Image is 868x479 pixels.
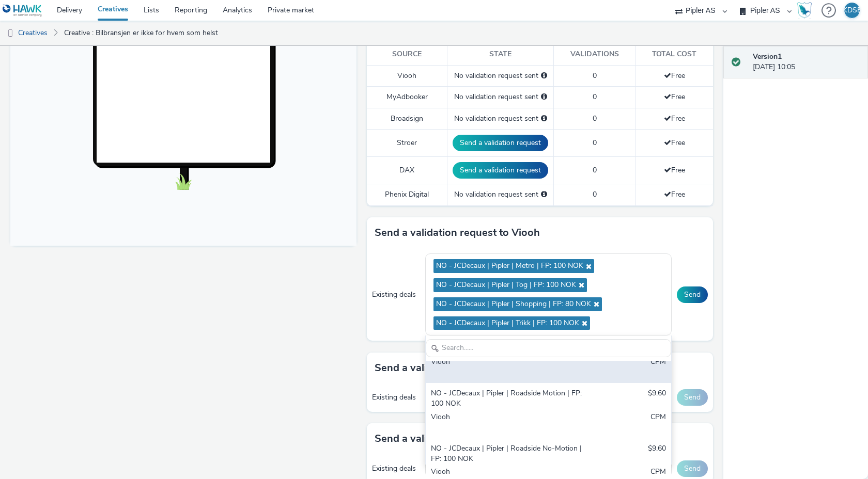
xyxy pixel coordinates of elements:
a: Hawk Academy [797,2,816,19]
div: KDSB [843,3,862,18]
th: State [447,44,554,65]
img: undefined Logo [3,4,42,17]
button: Send [677,460,708,477]
div: No validation request sent [453,114,548,124]
h3: Send a validation request to Viooh [375,225,540,241]
span: 0 [593,189,597,199]
button: Send [677,389,708,406]
div: Viooh [431,412,586,433]
td: MyAdbooker [367,87,447,108]
div: No validation request sent [453,92,548,102]
div: [DATE] 10:05 [753,52,860,73]
th: Total cost [636,44,713,65]
div: $9.60 [648,388,666,409]
span: Free [664,92,685,102]
span: 0 [593,165,597,175]
td: Viooh [367,65,447,86]
span: 0 [593,114,597,123]
div: NO - JCDecaux | Pipler | Roadside No-Motion | FP: 100 NOK [431,443,586,465]
div: Please select a deal below and click on Send to send a validation request to Broadsign. [541,114,547,124]
div: Please select a deal below and click on Send to send a validation request to Viooh. [541,71,547,81]
span: Free [664,165,685,175]
th: Validations [554,44,636,65]
th: Source [367,44,447,65]
h3: Send a validation request to Broadsign [375,360,561,376]
span: Free [664,114,685,123]
span: Free [664,138,685,148]
div: $9.60 [648,443,666,465]
div: Viooh [431,357,586,378]
span: NO - JCDecaux | Pipler | Shopping | FP: 80 NOK [436,300,591,309]
div: Existing deals [372,464,420,474]
div: No validation request sent [453,71,548,81]
div: NO - JCDecaux | Pipler | Roadside Motion | FP: 100 NOK [431,388,586,409]
div: Existing deals [372,290,420,300]
input: Search...... [426,339,671,357]
button: Send [677,286,708,303]
td: DAX [367,157,447,184]
div: Existing deals [372,392,420,403]
span: NO - JCDecaux | Pipler | Trikk | FP: 100 NOK [436,319,579,328]
td: Phenix Digital [367,184,447,205]
span: 0 [593,71,597,81]
span: 0 [593,92,597,102]
img: Hawk Academy [797,2,812,19]
span: Free [664,189,685,199]
button: Send a validation request [453,135,548,151]
button: Send a validation request [453,162,548,179]
div: Please select a deal below and click on Send to send a validation request to MyAdbooker. [541,92,547,102]
div: CPM [650,357,666,378]
span: NO - JCDecaux | Pipler | Metro | FP: 100 NOK [436,262,583,270]
img: dooh [5,28,16,39]
a: Creative : Bilbransjen er ikke for hvem som helst [59,21,223,45]
div: CPM [650,412,666,433]
span: Free [664,71,685,81]
span: 0 [593,138,597,148]
span: NO - JCDecaux | Pipler | Tog | FP: 100 NOK [436,281,576,290]
strong: Version 1 [753,52,782,61]
h3: Send a validation request to MyAdbooker [375,431,574,446]
td: Broadsign [367,108,447,129]
div: Please select a deal below and click on Send to send a validation request to Phenix Digital. [541,189,547,200]
div: No validation request sent [453,189,548,200]
td: Stroer [367,130,447,157]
